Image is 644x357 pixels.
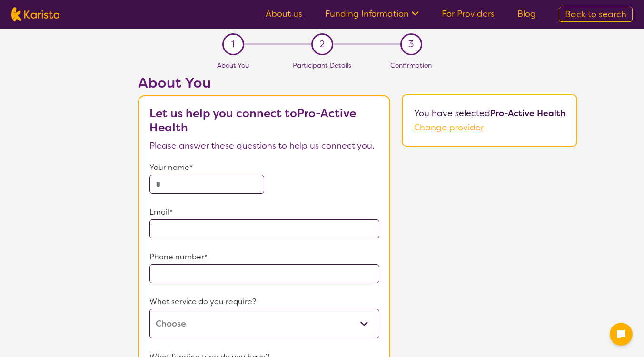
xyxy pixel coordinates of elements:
[559,7,633,22] a: Back to search
[490,108,565,119] b: Pro-Active Health
[319,37,325,51] span: 2
[517,8,536,20] a: Blog
[149,205,380,219] p: Email*
[149,295,380,309] p: What service do you require?
[414,106,565,120] p: You have selected
[149,250,380,264] p: Phone number*
[390,61,432,69] span: Confirmation
[442,8,495,20] a: For Providers
[266,8,302,20] a: About us
[408,37,414,51] span: 3
[149,106,356,135] b: Let us help you connect to Pro-Active Health
[217,61,249,69] span: About You
[138,74,390,91] h2: About You
[565,9,626,20] span: Back to search
[231,37,235,51] span: 1
[414,122,484,133] a: Change provider
[11,7,59,21] img: Karista logo
[149,160,380,175] p: Your name*
[325,8,419,20] a: Funding Information
[149,139,380,153] p: Please answer these questions to help us connect you.
[293,61,351,69] span: Participant Details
